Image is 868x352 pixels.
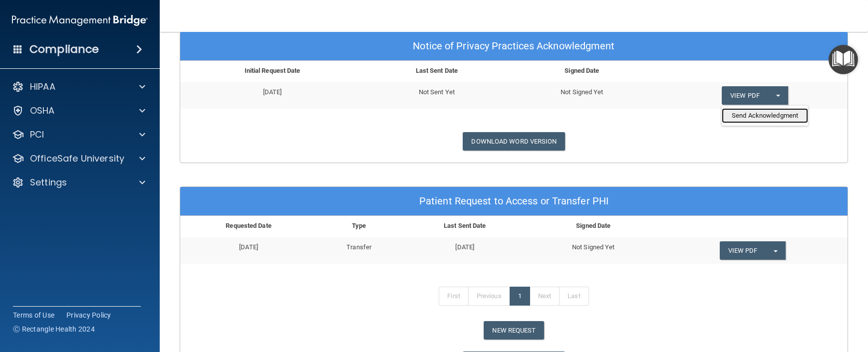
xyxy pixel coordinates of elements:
[317,216,401,236] th: Type
[30,153,124,165] p: OfficeSafe University
[29,42,99,56] h4: Compliance
[484,321,544,340] button: New Request
[510,287,530,306] a: 1
[439,287,469,306] a: First
[12,105,145,117] a: OSHA
[13,324,95,334] span: Ⓒ Rectangle Health 2024
[317,237,401,264] td: Transfer
[180,187,848,216] div: Patient Request to Access or Transfer PHI
[529,237,658,264] td: Not Signed Yet
[722,106,808,126] ul: View PDF
[720,241,766,260] a: View PDF
[180,216,317,236] th: Requested Date
[364,61,509,81] th: Last Sent Date
[529,216,658,236] th: Signed Date
[30,81,55,93] p: HIPAA
[509,82,655,108] td: Not Signed Yet
[463,132,565,151] a: Download Word Version
[30,105,55,117] p: OSHA
[30,176,67,188] p: Settings
[12,153,145,165] a: OfficeSafe University
[401,216,529,236] th: Last Sent Date
[468,287,510,306] a: Previous
[559,287,588,306] a: Last
[180,237,317,264] td: [DATE]
[722,108,808,123] a: Send Acknowledgment
[12,176,145,188] a: Settings
[12,10,148,30] img: PMB logo
[695,298,856,338] iframe: Drift Widget Chat Controller
[722,86,768,105] a: View PDF
[364,82,509,108] td: Not Sent Yet
[530,287,560,306] a: Next
[180,82,364,108] td: [DATE]
[12,81,145,93] a: HIPAA
[180,61,364,81] th: Initial Request Date
[509,61,655,81] th: Signed Date
[12,129,145,141] a: PCI
[180,32,848,61] div: Notice of Privacy Practices Acknowledgment
[13,310,54,320] a: Terms of Use
[30,129,44,141] p: PCI
[66,310,111,320] a: Privacy Policy
[829,45,858,74] button: Open Resource Center
[401,237,529,264] td: [DATE]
